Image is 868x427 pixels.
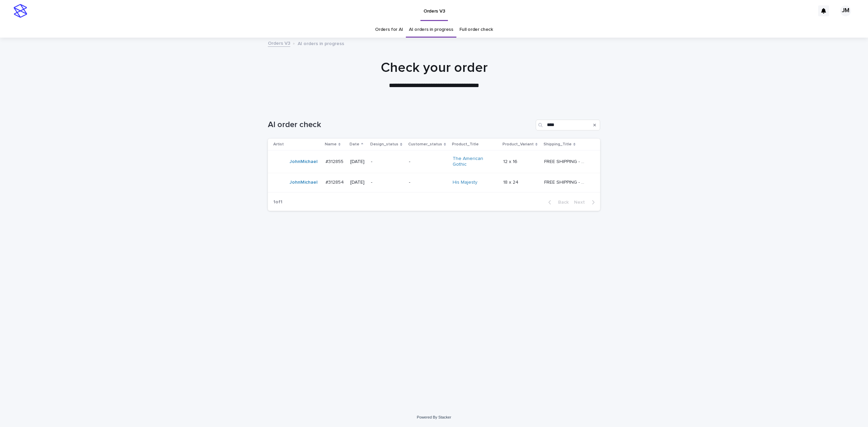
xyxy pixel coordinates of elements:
p: - [371,180,403,185]
button: Next [571,199,600,205]
a: The American Gothic [453,156,495,167]
a: Orders V3 [268,39,290,47]
tr: JohnMichael #312855#312855 [DATE]--The American Gothic 12 x 1612 x 16 FREE SHIPPING - preview in ... [268,150,600,173]
img: stacker-logo-s-only.png [14,4,27,18]
p: Customer_status [408,141,442,148]
div: JM [840,5,851,16]
p: Product_Variant [502,141,534,148]
p: Shipping_Title [544,141,572,148]
a: Powered By Stacker [417,415,451,419]
p: AI orders in progress [298,39,344,47]
a: AI orders in progress [409,22,453,38]
p: Artist [273,141,284,148]
p: [DATE] [350,180,366,185]
tr: JohnMichael #312854#312854 [DATE]--His Majesty 18 x 2418 x 24 FREE SHIPPING - preview in 1-2 busi... [268,173,600,192]
p: 18 x 24 [503,178,520,185]
p: Name [325,141,337,148]
p: [DATE] [350,159,366,165]
a: JohnMichael [290,180,317,185]
p: - [409,159,447,165]
p: #312855 [325,158,345,165]
h1: Check your order [268,60,600,76]
a: His Majesty [453,180,477,185]
p: FREE SHIPPING - preview in 1-2 business days, after your approval delivery will take 5-10 b.d. [544,178,588,185]
button: Back [543,199,571,205]
h1: AI order check [268,120,533,130]
a: Full order check [459,22,493,38]
p: 1 of 1 [268,194,288,210]
p: Product_Title [452,141,479,148]
p: Design_status [370,141,398,148]
a: Orders for AI [375,22,403,38]
span: Next [574,200,589,205]
p: Date [350,141,359,148]
span: Back [554,200,569,205]
input: Search [536,120,600,130]
p: #312854 [325,178,345,185]
p: FREE SHIPPING - preview in 1-2 business days, after your approval delivery will take 5-10 b.d. [544,158,588,165]
a: JohnMichael [290,159,317,165]
p: 12 x 16 [503,158,519,165]
p: - [409,180,447,185]
p: - [371,159,403,165]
